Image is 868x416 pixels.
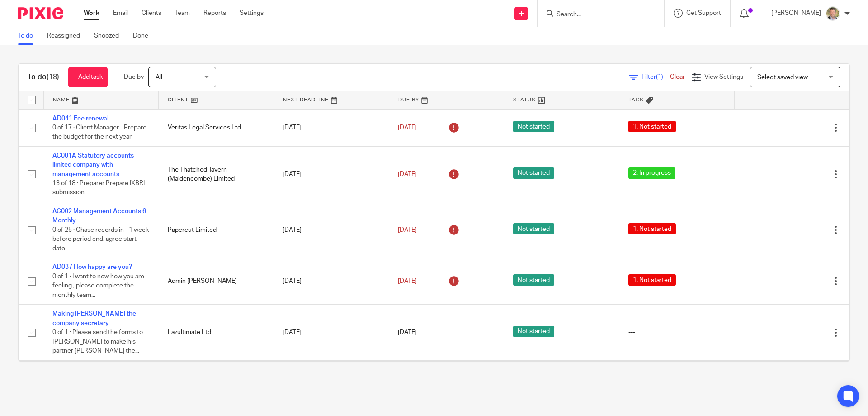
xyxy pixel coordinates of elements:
[52,227,149,252] span: 0 of 25 · Chase records in - 1 week before period end, agree start date
[398,278,417,284] span: [DATE]
[52,115,108,122] a: AD041 Fee renewal
[142,9,161,18] a: Clients
[159,360,274,416] td: Unique Projects (Devon) Limited
[274,202,389,258] td: [DATE]
[52,311,136,326] a: Making [PERSON_NAME] the company secretary
[52,208,146,224] a: AC002 Management Accounts 6 Monthly
[642,74,670,80] span: Filter
[240,9,264,18] a: Settings
[274,360,389,416] td: [DATE]
[274,305,389,360] td: [DATE]
[670,74,685,80] a: Clear
[513,167,554,179] span: Not started
[513,326,554,337] span: Not started
[18,27,40,45] a: To do
[52,124,146,140] span: 0 of 17 · Client Manager - Prepare the budget for the next year
[398,124,417,131] span: [DATE]
[628,121,676,132] span: 1. Not started
[159,109,274,146] td: Veritas Legal Services Ltd
[757,74,808,81] span: Select saved view
[68,67,108,87] a: + Add task
[203,9,226,18] a: Reports
[628,223,676,234] span: 1. Not started
[94,27,126,45] a: Snoozed
[826,6,840,21] img: High%20Res%20Andrew%20Price%20Accountants_Poppy%20Jakes%20photography-1118.jpg
[704,74,743,80] span: View Settings
[513,121,554,132] span: Not started
[771,9,821,18] p: [PERSON_NAME]
[133,27,155,45] a: Done
[175,9,190,18] a: Team
[556,11,637,19] input: Search
[159,146,274,202] td: The Thatched Tavern (Maidencombe) Limited
[398,227,417,233] span: [DATE]
[52,329,143,354] span: 0 of 1 · Please send the forms to [PERSON_NAME] to make his partner [PERSON_NAME] the...
[28,72,59,82] h1: To do
[628,97,644,102] span: Tags
[628,167,675,179] span: 2. In progress
[47,73,59,81] span: (18)
[398,171,417,177] span: [DATE]
[159,202,274,258] td: Papercut Limited
[398,330,417,336] span: [DATE]
[513,274,554,286] span: Not started
[156,74,162,81] span: All
[159,305,274,360] td: Lazultimate Ltd
[124,72,144,81] p: Due by
[47,27,87,45] a: Reassigned
[274,258,389,305] td: [DATE]
[52,180,147,196] span: 13 of 18 · Preparer Prepare IXBRL submission
[84,9,99,18] a: Work
[113,9,128,18] a: Email
[628,274,676,286] span: 1. Not started
[686,10,721,16] span: Get Support
[274,109,389,146] td: [DATE]
[52,273,144,298] span: 0 of 1 · I want to now how you are feeling , please complete the monthly team...
[513,223,554,234] span: Not started
[52,264,132,270] a: AD037 How happy are you?
[274,146,389,202] td: [DATE]
[656,74,663,80] span: (1)
[159,258,274,305] td: Admin [PERSON_NAME]
[628,328,726,337] div: ---
[18,7,63,19] img: Pixie
[52,153,134,177] a: AC001A Statutory accounts limited company with management accounts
